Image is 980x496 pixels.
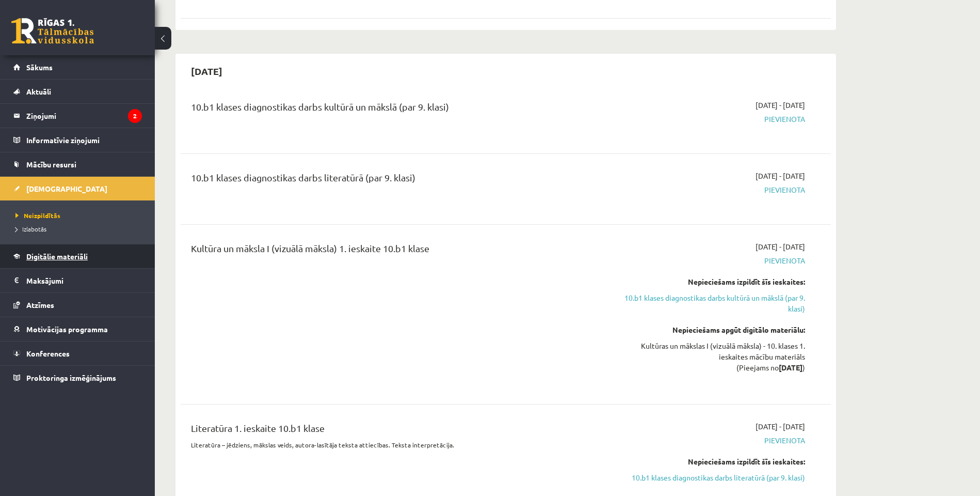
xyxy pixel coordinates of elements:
span: [DATE] - [DATE] [756,171,805,181]
span: Proktoringa izmēģinājums [26,373,116,382]
span: [DATE] - [DATE] [756,421,805,432]
a: Neizpildītās [15,211,144,220]
a: Atzīmes [13,293,142,317]
span: Pievienota [611,435,805,446]
span: [DATE] - [DATE] [756,241,805,252]
span: Neizpildītās [15,211,60,220]
span: Digitālie materiāli [26,252,88,261]
a: Digitālie materiāli [13,244,142,268]
a: Informatīvie ziņojumi [13,128,142,152]
a: Rīgas 1. Tālmācības vidusskola [11,18,94,44]
div: Nepieciešams apgūt digitālo materiālu: [611,324,805,335]
span: Mācību resursi [26,160,76,169]
legend: Informatīvie ziņojumi [26,128,142,152]
legend: Ziņojumi [26,104,142,128]
span: Pievienota [611,255,805,266]
span: Izlabotās [15,225,46,233]
i: 2 [128,109,142,123]
strong: [DATE] [779,363,802,372]
a: Sākums [13,55,142,79]
span: Pievienota [611,184,805,195]
span: Atzīmes [26,300,54,309]
a: Mācību resursi [13,152,142,176]
div: Nepieciešams izpildīt šīs ieskaites: [611,276,805,287]
span: Konferences [26,349,70,358]
span: [DATE] - [DATE] [756,100,805,111]
span: Sākums [26,63,53,72]
div: Nepieciešams izpildīt šīs ieskaites: [611,456,805,467]
a: 10.b1 klases diagnostikas darbs literatūrā (par 9. klasi) [611,472,805,483]
a: Maksājumi [13,269,142,292]
span: Aktuāli [26,87,51,96]
a: Ziņojumi2 [13,104,142,128]
a: Motivācijas programma [13,317,142,341]
p: Literatūra – jēdziens, mākslas veids, autora-lasītāja teksta attiecības. Teksta interpretācija. [191,440,595,450]
a: [DEMOGRAPHIC_DATA] [13,177,142,200]
span: [DEMOGRAPHIC_DATA] [26,184,107,193]
span: Pievienota [611,114,805,125]
a: Proktoringa izmēģinājums [13,366,142,390]
h2: [DATE] [181,59,233,83]
div: Literatūra 1. ieskaite 10.b1 klase [191,421,595,440]
div: Kultūras un mākslas I (vizuālā māksla) - 10. klases 1. ieskaites mācību materiāls (Pieejams no ) [611,340,805,373]
div: 10.b1 klases diagnostikas darbs kultūrā un mākslā (par 9. klasi) [191,100,595,119]
a: 10.b1 klases diagnostikas darbs kultūrā un mākslā (par 9. klasi) [611,292,805,314]
legend: Maksājumi [26,269,142,292]
a: Konferences [13,342,142,365]
div: Kultūra un māksla I (vizuālā māksla) 1. ieskaite 10.b1 klase [191,241,595,260]
span: Motivācijas programma [26,324,108,334]
a: Aktuāli [13,80,142,103]
a: Izlabotās [15,224,144,234]
div: 10.b1 klases diagnostikas darbs literatūrā (par 9. klasi) [191,171,595,190]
